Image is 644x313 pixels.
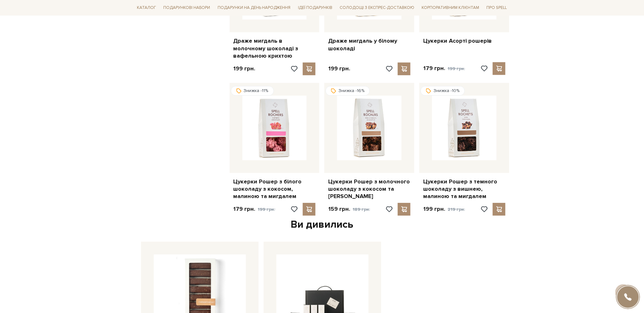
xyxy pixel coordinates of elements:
[328,205,370,213] p: 159 грн.
[421,86,465,96] div: Знижка -10%
[423,205,465,213] p: 199 грн.
[448,207,465,212] span: 219 грн.
[337,3,417,13] a: Солодощі з експрес-доставкою
[423,178,505,200] a: Цукерки Рошер з темного шоколаду з вишнею, малиною та мигдалем
[215,3,293,13] span: Подарунки на День народження
[419,3,482,13] a: Корпоративним клієнтам
[326,86,370,96] div: Знижка -16%
[234,205,275,213] p: 179 грн.
[448,66,465,71] span: 199 грн.
[328,37,410,52] a: Драже мигдаль у білому шоколаді
[484,3,509,13] span: Про Spell
[295,3,335,13] span: Ідеї подарунків
[423,65,465,72] p: 179 грн.
[161,3,213,13] span: Подарункові набори
[231,86,274,96] div: Знижка -11%
[258,207,275,212] span: 199 грн.
[139,218,506,231] div: Ви дивились
[328,178,410,200] a: Цукерки Рошер з молочного шоколаду з кокосом та [PERSON_NAME]
[423,37,505,45] a: Цукерки Асорті рошерів
[135,3,159,13] span: Каталог
[234,37,316,60] a: Драже мигдаль в молочному шоколаді з вафельною крихтою
[328,65,350,72] p: 199 грн.
[234,65,255,72] p: 199 грн.
[353,207,370,212] span: 189 грн.
[234,178,316,200] a: Цукерки Рошер з білого шоколаду з кокосом, малиною та мигдалем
